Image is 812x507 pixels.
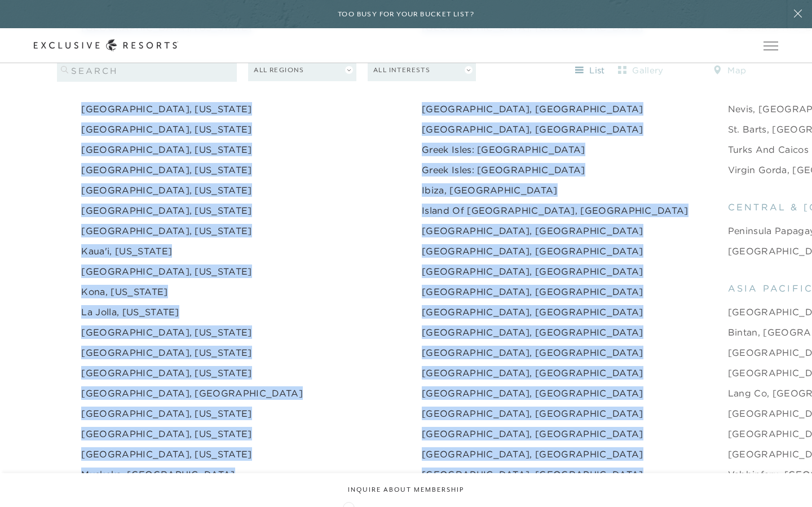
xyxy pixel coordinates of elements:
[81,204,251,217] a: [GEOGRAPHIC_DATA], [US_STATE]
[422,122,643,136] a: [GEOGRAPHIC_DATA], [GEOGRAPHIC_DATA]
[422,285,643,298] a: [GEOGRAPHIC_DATA], [GEOGRAPHIC_DATA]
[57,59,237,82] input: search
[422,305,643,319] a: [GEOGRAPHIC_DATA], [GEOGRAPHIC_DATA]
[764,42,778,50] button: Open navigation
[422,468,643,481] a: [GEOGRAPHIC_DATA], [GEOGRAPHIC_DATA]
[704,61,755,80] button: map
[422,163,585,177] a: Greek Isles: [GEOGRAPHIC_DATA]
[81,366,251,380] a: [GEOGRAPHIC_DATA], [US_STATE]
[616,61,667,80] button: gallery
[422,183,558,197] a: Ibiza, [GEOGRAPHIC_DATA]
[81,244,172,258] a: Kaua'i, [US_STATE]
[422,224,643,237] a: [GEOGRAPHIC_DATA], [GEOGRAPHIC_DATA]
[422,143,585,156] a: Greek Isles: [GEOGRAPHIC_DATA]
[81,407,251,420] a: [GEOGRAPHIC_DATA], [US_STATE]
[422,346,643,359] a: [GEOGRAPHIC_DATA], [GEOGRAPHIC_DATA]
[81,468,235,481] a: Muskoka, [GEOGRAPHIC_DATA]
[368,59,476,81] button: All Interests
[81,346,251,359] a: [GEOGRAPHIC_DATA], [US_STATE]
[422,366,643,380] a: [GEOGRAPHIC_DATA], [GEOGRAPHIC_DATA]
[422,102,643,116] a: [GEOGRAPHIC_DATA], [GEOGRAPHIC_DATA]
[422,427,643,440] a: [GEOGRAPHIC_DATA], [GEOGRAPHIC_DATA]
[248,59,356,81] button: All Regions
[728,143,809,156] a: Turks and Caicos
[81,325,251,339] a: [GEOGRAPHIC_DATA], [US_STATE]
[338,9,474,20] h6: Too busy for your bucket list?
[81,143,251,156] a: [GEOGRAPHIC_DATA], [US_STATE]
[422,325,643,339] a: [GEOGRAPHIC_DATA], [GEOGRAPHIC_DATA]
[422,447,643,461] a: [GEOGRAPHIC_DATA], [GEOGRAPHIC_DATA]
[565,61,616,80] button: list
[422,264,643,278] a: [GEOGRAPHIC_DATA], [GEOGRAPHIC_DATA]
[81,264,251,278] a: [GEOGRAPHIC_DATA], [US_STATE]
[81,386,303,400] a: [GEOGRAPHIC_DATA], [GEOGRAPHIC_DATA]
[422,407,643,420] a: [GEOGRAPHIC_DATA], [GEOGRAPHIC_DATA]
[81,163,251,177] a: [GEOGRAPHIC_DATA], [US_STATE]
[81,102,251,116] a: [GEOGRAPHIC_DATA], [US_STATE]
[422,204,689,217] a: Island of [GEOGRAPHIC_DATA], [GEOGRAPHIC_DATA]
[81,183,251,197] a: [GEOGRAPHIC_DATA], [US_STATE]
[81,305,179,319] a: La Jolla, [US_STATE]
[81,285,167,298] a: Kona, [US_STATE]
[81,427,251,440] a: [GEOGRAPHIC_DATA], [US_STATE]
[422,386,643,400] a: [GEOGRAPHIC_DATA], [GEOGRAPHIC_DATA]
[81,122,251,136] a: [GEOGRAPHIC_DATA], [US_STATE]
[422,244,643,258] a: [GEOGRAPHIC_DATA], [GEOGRAPHIC_DATA]
[81,224,251,237] a: [GEOGRAPHIC_DATA], [US_STATE]
[81,447,251,461] a: [GEOGRAPHIC_DATA], [US_STATE]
